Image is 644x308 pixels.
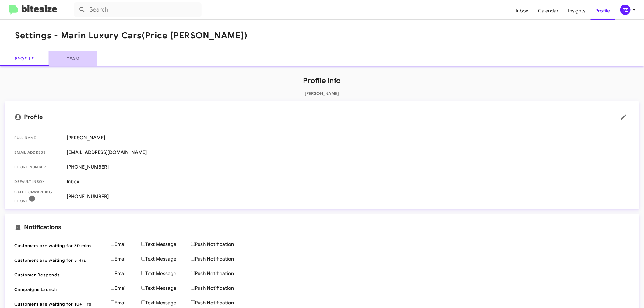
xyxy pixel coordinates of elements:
span: Customers are waiting for 5 Hrs [14,257,106,263]
input: Push Notification [191,271,195,275]
span: [EMAIL_ADDRESS][DOMAIN_NAME] [67,149,630,156]
span: Default Inbox [14,179,62,185]
label: Text Message [141,271,191,277]
span: Phone number [14,164,62,170]
input: Text Message [141,242,145,246]
input: Text Message [141,286,145,290]
input: Email [111,286,114,290]
input: Email [111,271,114,275]
span: Call Forwarding Phone [14,189,62,204]
span: [PHONE_NUMBER] [67,164,630,170]
label: Push Notification [191,241,248,247]
mat-card-title: Profile [14,111,630,123]
label: Push Notification [191,271,248,277]
input: Email [111,242,114,246]
span: Customers are waiting for 30 mins [14,243,106,249]
input: Text Message [141,300,145,304]
label: Text Message [141,241,191,247]
a: Profile [591,2,615,20]
label: Email [111,285,141,291]
span: Customer Responds [14,272,106,278]
h1: Settings - Marin Luxury Cars [15,31,248,40]
span: Customers are waiting for 10+ Hrs [14,301,106,307]
label: Push Notification [191,256,248,262]
h1: Profile info [5,76,639,86]
span: [PHONE_NUMBER] [67,194,630,200]
span: Full Name [14,135,62,141]
label: Email [111,300,141,306]
a: Calendar [533,2,564,20]
p: [PERSON_NAME] [5,90,639,96]
input: Text Message [141,271,145,275]
span: Campaigns Launch [14,286,106,292]
input: Search [74,2,202,17]
a: Inbox [511,2,533,20]
label: Push Notification [191,285,248,291]
label: Push Notification [191,300,248,306]
span: [PERSON_NAME] [67,135,630,141]
span: Inbox [67,179,630,185]
div: PZ [620,5,631,15]
input: Push Notification [191,300,195,304]
input: Push Notification [191,242,195,246]
label: Text Message [141,256,191,262]
button: PZ [615,5,637,15]
span: Email Address [14,149,62,156]
span: (Price [PERSON_NAME]) [142,30,248,41]
mat-card-title: Notifications [14,224,630,231]
input: Push Notification [191,286,195,290]
input: Push Notification [191,257,195,261]
input: Text Message [141,257,145,261]
input: Email [111,300,114,304]
a: Team [49,51,97,66]
label: Email [111,271,141,277]
a: Insights [564,2,591,20]
label: Email [111,241,141,247]
label: Text Message [141,300,191,306]
label: Email [111,256,141,262]
input: Email [111,257,114,261]
label: Text Message [141,285,191,291]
